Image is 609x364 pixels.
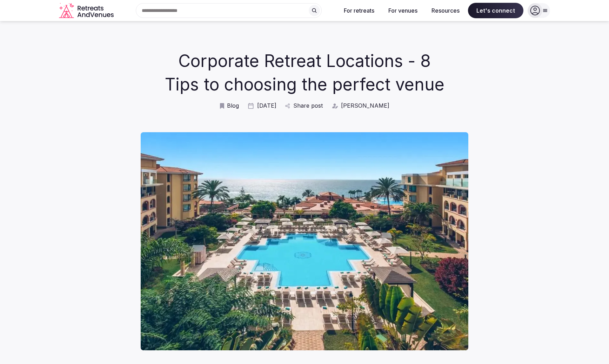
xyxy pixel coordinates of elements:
[161,49,448,96] h1: Corporate Retreat Locations - 8 Tips to choosing the perfect venue
[341,102,389,109] span: [PERSON_NAME]
[331,102,389,109] a: [PERSON_NAME]
[468,3,523,18] span: Let's connect
[426,3,465,18] button: Resources
[338,3,380,18] button: For retreats
[59,3,115,19] a: Visit the homepage
[383,3,423,18] button: For venues
[141,132,468,351] img: Corporate Retreat Locations - 8 Tips to choosing the perfect venue
[293,102,323,109] span: Share post
[220,102,239,109] a: Blog
[227,102,239,109] span: Blog
[59,3,115,19] svg: Retreats and Venues company logo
